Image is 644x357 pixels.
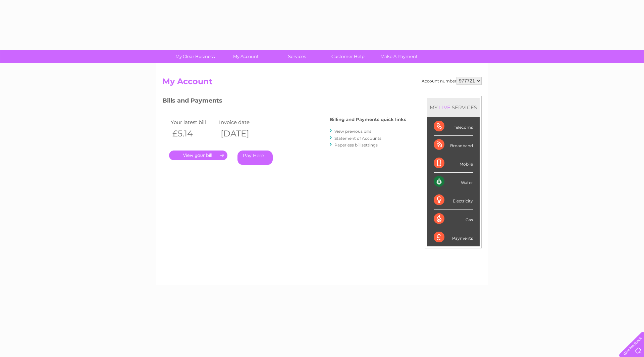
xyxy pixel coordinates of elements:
td: Invoice date [217,118,266,127]
div: Mobile [434,154,473,173]
td: Your latest bill [169,118,217,127]
div: Water [434,173,473,191]
div: LIVE [438,104,452,111]
a: Paperless bill settings [334,142,378,147]
a: . [169,151,227,160]
div: Account number [422,77,482,85]
th: [DATE] [217,127,266,140]
h4: Billing and Payments quick links [330,117,406,122]
a: View previous bills [334,129,371,134]
h2: My Account [162,77,482,90]
div: Broadband [434,136,473,154]
a: My Account [218,50,274,63]
th: £5.14 [169,127,217,140]
h3: Bills and Payments [162,96,406,108]
div: MY SERVICES [427,98,480,117]
div: Gas [434,210,473,228]
div: Electricity [434,191,473,210]
div: Payments [434,228,473,246]
a: Make A Payment [371,50,427,63]
a: Services [269,50,325,63]
div: Telecoms [434,117,473,136]
a: Customer Help [320,50,376,63]
a: Statement of Accounts [334,136,381,141]
a: Pay Here [237,151,273,165]
a: My Clear Business [167,50,223,63]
